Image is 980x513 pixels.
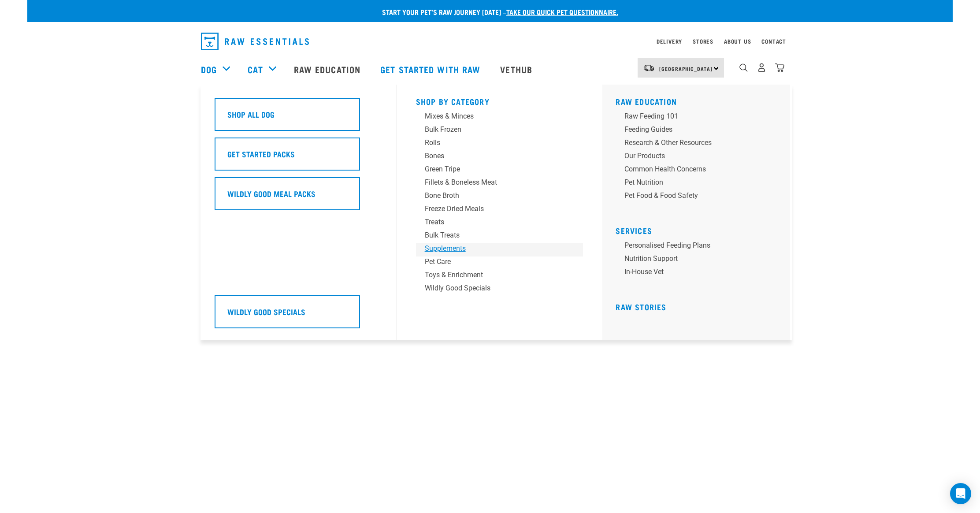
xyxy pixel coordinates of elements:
a: Shop All Dog [215,98,382,138]
a: Vethub [491,52,543,87]
a: Our Products [616,151,783,164]
img: user.png [757,63,766,72]
h5: Shop By Category [416,97,583,104]
h5: Get Started Packs [227,148,295,160]
a: Green Tripe [416,164,583,177]
div: Research & Other Resources [624,138,762,148]
a: Wildly Good Specials [416,283,583,296]
h5: Wildly Good Meal Packs [227,188,316,199]
a: Raw Feeding 101 [616,111,783,124]
a: Supplements [416,243,583,256]
div: Our Products [624,151,762,161]
a: Dog [201,63,217,76]
a: Raw Education [616,99,677,104]
a: Bulk Treats [416,230,583,243]
a: Nutrition Support [616,253,783,267]
div: Supplements [425,243,562,254]
nav: dropdown navigation [27,52,953,87]
h5: Shop All Dog [227,108,275,120]
a: Mixes & Minces [416,111,583,124]
a: take our quick pet questionnaire. [506,10,618,14]
div: Bulk Treats [425,230,562,241]
a: Freeze Dried Meals [416,204,583,217]
div: Freeze Dried Meals [425,204,562,214]
img: van-moving.png [643,64,655,72]
div: Feeding Guides [624,124,762,135]
div: Open Intercom Messenger [950,483,971,504]
a: Pet Nutrition [616,177,783,190]
div: Bulk Frozen [425,124,562,135]
div: Green Tripe [425,164,562,175]
h5: Wildly Good Specials [227,306,305,317]
a: Wildly Good Meal Packs [215,177,382,217]
div: Common Health Concerns [624,164,762,175]
a: Fillets & Boneless Meat [416,177,583,190]
div: Pet Care [425,256,562,267]
div: Fillets & Boneless Meat [425,177,562,188]
nav: dropdown navigation [194,29,786,54]
a: Get started with Raw [371,52,491,87]
div: Bone Broth [425,190,562,201]
a: Delivery [657,40,682,43]
img: Raw Essentials Logo [201,33,309,50]
a: In-house vet [616,267,783,280]
a: Pet Care [416,256,583,270]
a: Get Started Packs [215,138,382,177]
div: Raw Feeding 101 [624,111,762,122]
a: Toys & Enrichment [416,270,583,283]
a: Treats [416,217,583,230]
a: Raw Education [285,52,371,87]
a: Cat [248,63,263,76]
span: [GEOGRAPHIC_DATA] [659,67,713,70]
a: Contact [761,40,786,43]
p: Start your pet’s raw journey [DATE] – [34,7,959,17]
a: Feeding Guides [616,124,783,138]
a: Bone Broth [416,190,583,204]
a: Rolls [416,138,583,151]
a: Research & Other Resources [616,138,783,151]
a: Stores [693,40,713,43]
img: home-icon@2x.png [775,63,784,72]
div: Bones [425,151,562,161]
a: Common Health Concerns [616,164,783,177]
a: Bones [416,151,583,164]
a: Personalised Feeding Plans [616,240,783,253]
div: Toys & Enrichment [425,270,562,280]
div: Pet Nutrition [624,177,762,188]
div: Rolls [425,138,562,148]
h5: Services [616,226,783,233]
a: Raw Stories [616,305,666,309]
a: Wildly Good Specials [215,295,382,335]
a: Pet Food & Food Safety [616,190,783,204]
a: Bulk Frozen [416,124,583,138]
div: Pet Food & Food Safety [624,190,762,201]
div: Mixes & Minces [425,111,562,122]
div: Wildly Good Specials [425,283,562,294]
a: About Us [724,40,751,43]
img: home-icon-1@2x.png [739,63,748,72]
div: Treats [425,217,562,227]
